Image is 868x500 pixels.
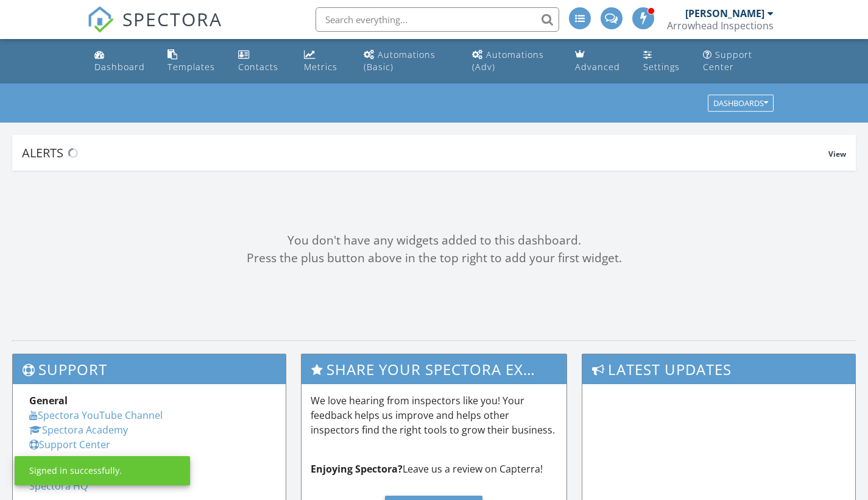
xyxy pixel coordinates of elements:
[13,354,286,384] h3: Support
[708,95,774,112] button: Dashboards
[163,44,224,79] a: Templates
[582,354,855,384] h3: Latest Updates
[304,61,337,73] div: Metrics
[467,44,560,79] a: Automations (Advanced)
[311,393,558,437] p: We love hearing from inspectors like you! Your feedback helps us improve and helps other inspecto...
[87,16,222,42] a: SPECTORA
[29,479,88,493] a: Spectora HQ
[359,44,457,79] a: Automations (Basic)
[233,44,289,79] a: Contacts
[168,61,215,73] div: Templates
[122,6,222,32] span: SPECTORA
[316,7,559,32] input: Search everything...
[12,249,856,267] div: Press the plus button above in the top right to add your first widget.
[570,44,629,79] a: Advanced
[29,409,163,422] a: Spectora YouTube Channel
[667,20,774,32] div: Arrowhead Inspections
[29,423,128,437] a: Spectora Academy
[87,6,114,33] img: The Best Home Inspection Software - Spectora
[828,149,846,159] span: View
[12,232,856,249] div: You don't have any widgets added to this dashboard.
[698,44,778,79] a: Support Center
[302,354,567,384] h3: Share Your Spectora Experience
[643,61,680,73] div: Settings
[29,394,68,407] strong: General
[638,44,689,79] a: Settings
[575,61,620,73] div: Advanced
[94,61,145,73] div: Dashboard
[472,49,544,73] div: Automations (Adv)
[299,44,349,79] a: Metrics
[703,49,752,73] div: Support Center
[238,61,278,73] div: Contacts
[685,7,764,20] div: [PERSON_NAME]
[90,44,153,79] a: Dashboard
[713,99,768,108] div: Dashboards
[29,465,122,477] div: Signed in successfully.
[364,49,436,73] div: Automations (Basic)
[311,462,403,476] strong: Enjoying Spectora?
[311,462,558,476] p: Leave us a review on Capterra!
[22,145,828,161] div: Alerts
[29,438,110,451] a: Support Center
